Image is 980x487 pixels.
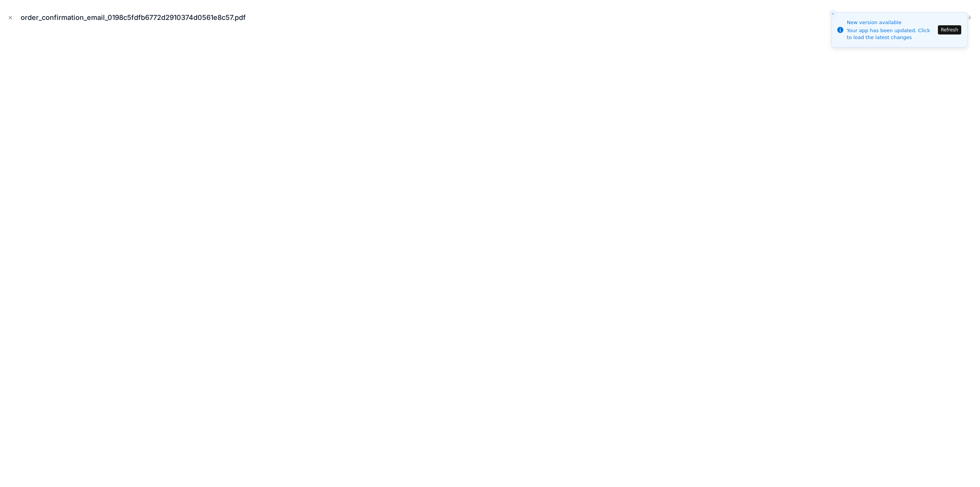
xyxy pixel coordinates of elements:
div: Your app has been updated. Click to load the latest changes [847,27,936,41]
button: Close toast [829,10,837,18]
div: New version available [847,19,936,26]
button: Close modal [6,13,15,22]
button: Next file [963,12,974,23]
button: Refresh [938,25,961,34]
iframe: pdf-iframe [6,32,974,481]
div: order_confirmation_email_0198c5fdfb6772d2910374d0561e8c57.pdf [21,12,252,23]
